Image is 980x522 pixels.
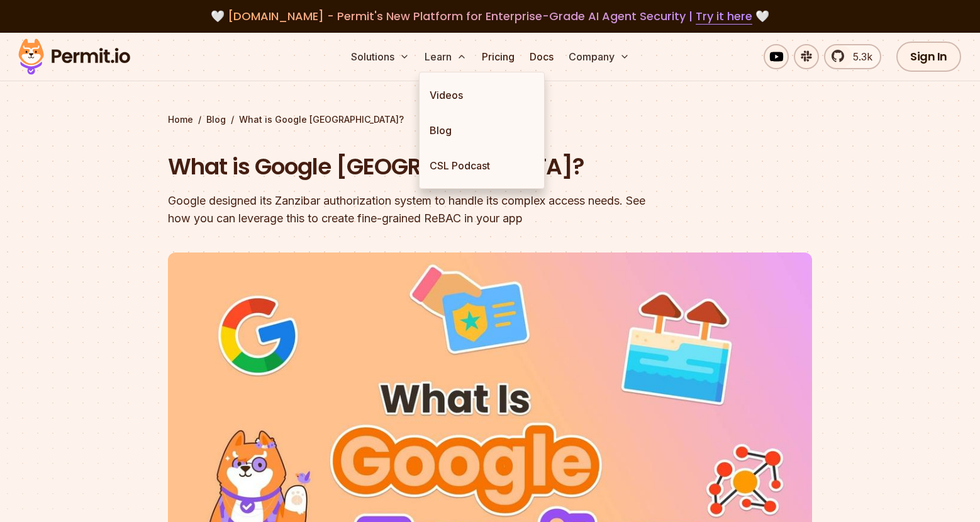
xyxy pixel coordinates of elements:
[420,148,544,183] a: CSL Podcast
[30,8,950,25] div: 🤍 🤍
[168,113,812,126] div: / /
[564,44,635,69] button: Company
[477,44,520,69] a: Pricing
[896,42,961,72] a: Sign In
[346,44,415,69] button: Solutions
[845,49,872,64] span: 5.3k
[168,192,651,227] div: Google designed its Zanzibar authorization system to handle its complex access needs. See how you...
[228,8,752,24] span: [DOMAIN_NAME] - Permit's New Platform for Enterprise-Grade AI Agent Security |
[824,44,881,69] a: 5.3k
[420,113,544,148] a: Blog
[168,113,193,126] a: Home
[525,44,559,69] a: Docs
[168,151,651,183] h1: What is Google [GEOGRAPHIC_DATA]?
[420,77,544,113] a: Videos
[206,113,226,126] a: Blog
[13,35,136,78] img: Permit logo
[420,44,472,69] button: Learn
[696,8,752,25] a: Try it here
